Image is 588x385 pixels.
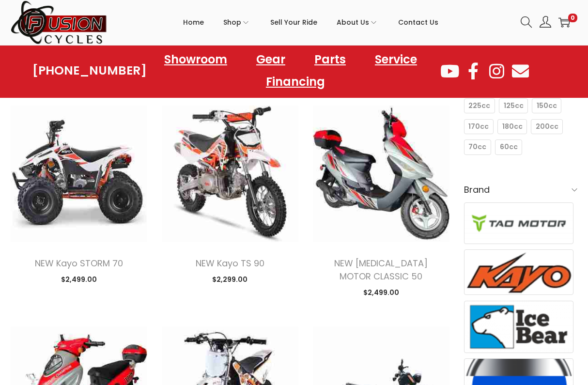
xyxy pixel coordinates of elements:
[337,10,369,34] span: About Us
[337,0,379,44] a: About Us
[196,257,264,269] a: NEW Kayo TS 90
[363,288,368,297] span: $
[223,0,251,44] a: Shop
[464,301,573,353] img: Ice Bear
[61,275,65,284] span: $
[35,257,123,269] a: NEW Kayo STORM 70
[502,122,523,132] span: 180cc
[212,275,217,284] span: $
[270,0,317,44] a: Sell Your Ride
[464,178,577,201] h6: Brand
[334,257,428,282] a: NEW [MEDICAL_DATA] MOTOR CLASSIC 50
[464,203,573,243] img: Tao Motor
[464,250,573,294] img: Kayo
[223,10,241,34] span: Shop
[365,48,427,71] a: Service
[363,288,399,297] span: 2,499.00
[247,48,295,71] a: Gear
[108,0,513,44] nav: Primary navigation
[61,275,97,284] span: 2,499.00
[183,10,204,34] span: Home
[256,71,335,93] a: Financing
[504,101,524,111] span: 125cc
[305,48,356,71] a: Parts
[398,0,438,44] a: Contact Us
[270,10,317,34] span: Sell Your Ride
[155,48,237,71] a: Showroom
[212,275,248,284] span: 2,299.00
[536,122,558,132] span: 200cc
[500,142,518,152] span: 60cc
[558,16,570,28] a: 0
[468,122,489,132] span: 170cc
[537,101,557,111] span: 150cc
[32,64,147,77] a: [PHONE_NUMBER]
[147,48,439,93] nav: Menu
[183,0,204,44] a: Home
[468,142,486,152] span: 70cc
[398,10,438,34] span: Contact Us
[468,101,490,111] span: 225cc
